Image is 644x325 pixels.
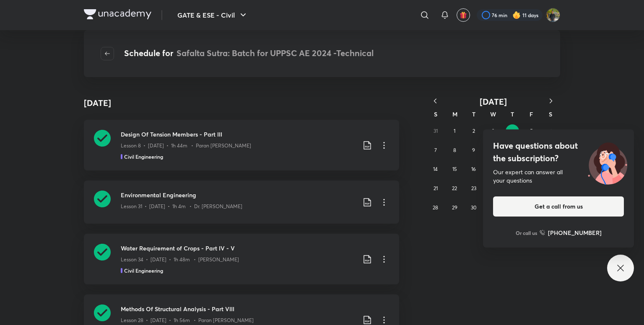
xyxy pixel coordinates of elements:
[549,110,552,118] abbr: Saturday
[433,166,438,172] abbr: September 14, 2025
[124,47,374,60] h4: Schedule for
[472,110,475,118] abbr: Tuesday
[471,204,476,211] abbr: September 30, 2025
[124,267,163,274] h5: Civil Engineering
[84,97,111,109] h4: [DATE]
[121,304,356,313] h3: Methods Of Structural Analysis - Part VIII
[492,128,494,134] abbr: September 3, 2025
[525,124,538,138] button: September 5, 2025
[452,185,457,191] abbr: September 22, 2025
[511,128,514,134] abbr: September 4, 2025
[433,204,438,211] abbr: September 28, 2025
[429,144,442,157] button: September 7, 2025
[121,142,251,150] p: Lesson 8 • [DATE] • 1h 44m • Paran [PERSON_NAME]
[467,201,480,214] button: September 30, 2025
[434,110,437,118] abbr: Sunday
[452,110,457,118] abbr: Monday
[448,201,461,214] button: September 29, 2025
[84,234,399,284] a: Water Requirement of Crops - Part IV - VLesson 34 • [DATE] • 1h 48m • [PERSON_NAME]Civil Engineering
[472,147,475,153] abbr: September 9, 2025
[467,162,480,176] button: September 16, 2025
[549,128,552,134] abbr: September 6, 2025
[452,204,457,211] abbr: September 29, 2025
[548,228,602,237] h6: [PHONE_NUMBER]
[471,166,476,172] abbr: September 16, 2025
[121,317,254,324] p: Lesson 28 • [DATE] • 1h 56m • Paran [PERSON_NAME]
[448,162,461,176] button: September 15, 2025
[486,124,500,138] button: September 3, 2025
[454,128,455,134] abbr: September 1, 2025
[581,139,634,185] img: ttu_illustration_new.svg
[177,47,374,59] span: Safalta Sutra: Batch for UPPSC AE 2024 -Technical
[493,196,624,217] button: Get a call from us
[453,147,456,153] abbr: September 8, 2025
[512,11,521,19] img: streak
[429,162,442,176] button: September 14, 2025
[434,147,437,153] abbr: September 7, 2025
[429,201,442,214] button: September 28, 2025
[530,110,533,118] abbr: Friday
[540,228,602,237] a: [PHONE_NUMBER]
[84,9,151,19] img: Company Logo
[546,8,560,22] img: shubham rawat
[121,244,356,253] h3: Water Requirement of Crops - Part IV - V
[121,130,356,139] h3: Design Of Tension Members - Part III
[467,144,480,157] button: September 9, 2025
[448,124,461,138] button: September 1, 2025
[434,185,438,191] abbr: September 21, 2025
[121,203,242,210] p: Lesson 31 • [DATE] • 1h 4m • Dr. [PERSON_NAME]
[452,166,457,172] abbr: September 15, 2025
[84,9,151,21] a: Company Logo
[473,128,475,134] abbr: September 2, 2025
[467,124,480,138] button: September 2, 2025
[121,256,239,263] p: Lesson 34 • [DATE] • 1h 48m • [PERSON_NAME]
[493,139,624,165] h4: Have questions about the subscription?
[84,181,399,224] a: Environmental EngineeringLesson 31 • [DATE] • 1h 4m • Dr. [PERSON_NAME]
[530,128,533,134] abbr: September 5, 2025
[121,191,356,199] h3: Environmental Engineering
[448,182,461,195] button: September 22, 2025
[490,110,496,118] abbr: Wednesday
[544,124,557,138] button: September 6, 2025
[124,153,163,160] h5: Civil Engineering
[493,168,624,185] div: Our expert can answer all your questions
[457,8,470,22] button: avatar
[471,185,476,191] abbr: September 23, 2025
[506,124,519,138] button: September 4, 2025
[172,7,253,23] button: GATE & ESE - Civil
[511,110,514,118] abbr: Thursday
[460,11,467,19] img: avatar
[448,144,461,157] button: September 8, 2025
[429,182,442,195] button: September 21, 2025
[444,96,542,107] button: [DATE]
[480,96,507,107] span: [DATE]
[84,120,399,170] a: Design Of Tension Members - Part IIILesson 8 • [DATE] • 1h 44m • Paran [PERSON_NAME]Civil Enginee...
[516,229,537,237] p: Or call us
[467,182,480,195] button: September 23, 2025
